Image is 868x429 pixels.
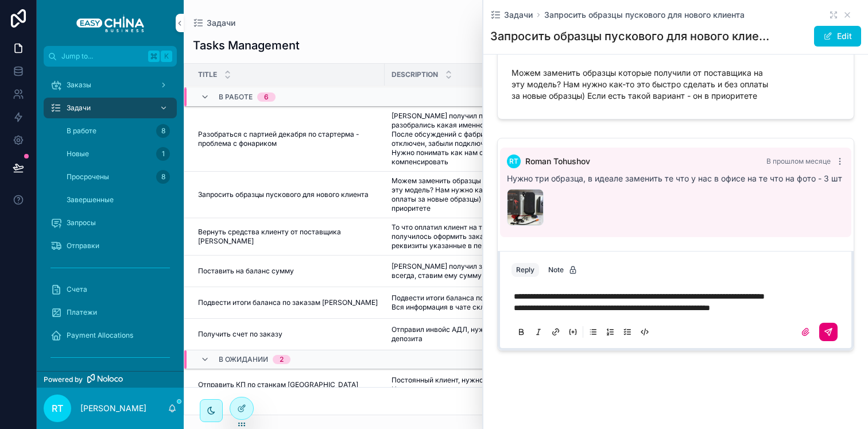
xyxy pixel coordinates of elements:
[392,176,610,213] a: Можем заменить образцы которые получили от поставщика на эту модель? Нам нужно как-то это быстро ...
[392,70,438,79] span: Description
[814,26,861,47] button: Edit
[57,190,177,210] a: Завершенные
[511,67,840,102] span: Можем заменить образцы которые получили от поставщика на эту модель? Нам нужно как-то это быстро ...
[490,9,533,21] a: Задачи
[525,156,590,167] span: Roman Tohushov
[67,285,87,294] span: Счета
[198,330,282,339] span: Получить счет по заказу
[392,111,610,167] a: [PERSON_NAME] получил партию декабря (это мы уже потом разобрались какая именно), в ней проблемы ...
[44,212,177,233] a: Запросы
[67,218,96,227] span: Запросы
[67,195,114,204] span: Завершенные
[219,355,268,364] span: В ожидании
[490,28,775,44] h1: Запросить образцы пускового для нового клиента
[198,70,217,79] span: Title
[37,67,184,371] div: scrollable content
[198,380,358,389] span: Отправить КП по станкам [GEOGRAPHIC_DATA]
[766,157,831,165] span: В прошлом месяце
[392,376,610,394] a: Постоянный клиент, нужно отправить по новому станку КП. Нашли двух поставщиков, просчитали логист...
[67,241,99,250] span: Отправки
[193,37,300,53] h1: Tasks Management
[198,330,378,339] a: Получить счет по заказу
[44,98,177,118] a: Задачи
[207,17,235,29] span: Задачи
[44,325,177,346] a: Payment Allocations
[193,17,235,29] a: Задачи
[198,227,378,246] a: Вернуть средства клиенту от поставщика [PERSON_NAME]
[67,308,97,317] span: Платежи
[44,235,177,256] a: Отправки
[219,92,253,102] span: В работе
[67,331,133,340] span: Payment Allocations
[198,266,378,276] a: Поставить на баланс сумму
[198,380,378,389] a: Отправить КП по станкам [GEOGRAPHIC_DATA]
[156,124,170,138] div: 8
[392,293,610,312] a: Подвести итоги баланса по заказам [PERSON_NAME]. Вся информация в чате склиентом
[198,190,369,199] span: Запросить образцы пускового для нового клиента
[264,92,269,102] div: 6
[198,298,378,307] a: Подвести итоги баланса по заказам [PERSON_NAME]
[509,157,518,166] span: RT
[198,130,378,148] a: Разобраться с партией декабря по стартерма - проблема с фонариком
[544,263,582,277] button: Note
[392,325,610,343] a: Отправил инвойс АДЛ, нужно получить счет на оплату депозита
[162,52,171,61] span: K
[67,149,89,159] span: Новые
[57,167,177,187] a: Просрочены8
[67,172,109,181] span: Просрочены
[44,46,177,67] button: Jump to...K
[80,403,146,414] p: [PERSON_NAME]
[392,223,610,250] a: То что оплатил клиент на торговую компанию и там где не получилось оформить заказ. Нужно вернуть ...
[280,355,284,364] div: 2
[57,121,177,141] a: В работе8
[156,170,170,184] div: 8
[57,144,177,164] a: Новые1
[507,173,842,183] span: Нужно три образца, в идеале заменить те что у нас в офисе на те что на фото - 3 шт
[198,190,378,199] a: Запросить образцы пускового для нового клиента
[52,401,63,415] span: RT
[76,14,144,32] img: App logo
[544,9,745,21] a: Запросить образцы пускового для нового клиента
[61,52,144,61] span: Jump to...
[67,103,91,113] span: Задачи
[392,262,610,280] a: [PERSON_NAME] получил заказ и некоторых позиций нет. Как и всегда, ставим ему сумму на баланс для...
[548,265,578,275] div: Note
[44,302,177,323] a: Платежи
[37,371,184,388] a: Powered by
[511,263,539,277] button: Reply
[44,279,177,300] a: Счета
[44,375,83,384] span: Powered by
[67,80,91,90] span: Заказы
[198,266,294,276] span: Поставить на баланс сумму
[156,147,170,161] div: 1
[44,75,177,95] a: Заказы
[67,126,96,136] span: В работе
[504,9,533,21] span: Задачи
